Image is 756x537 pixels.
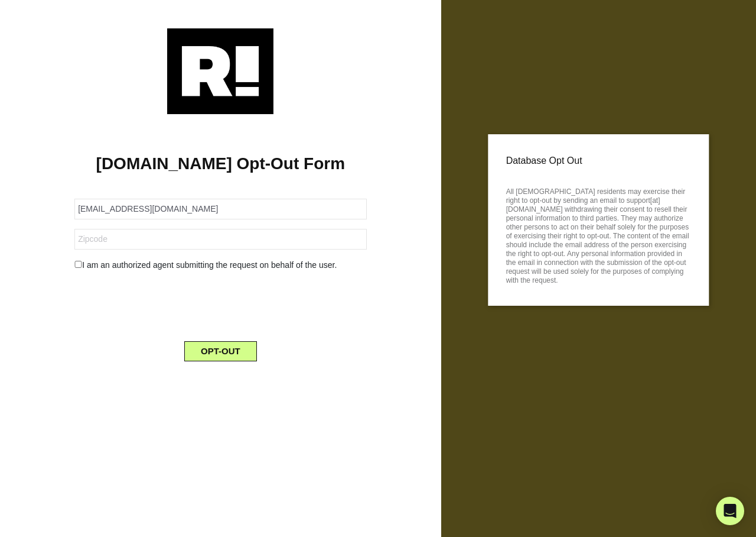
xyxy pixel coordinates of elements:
[506,184,691,285] p: All [DEMOGRAPHIC_DATA] residents may exercise their right to opt-out by sending an email to suppo...
[167,28,273,114] img: Retention.com
[184,341,257,361] button: OPT-OUT
[506,152,691,170] p: Database Opt Out
[716,497,744,525] div: Open Intercom Messenger
[18,154,423,174] h1: [DOMAIN_NAME] Opt-Out Form
[74,199,366,219] input: Email Address
[74,229,366,250] input: Zipcode
[131,281,310,327] iframe: reCAPTCHA
[66,259,375,271] div: I am an authorized agent submitting the request on behalf of the user.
